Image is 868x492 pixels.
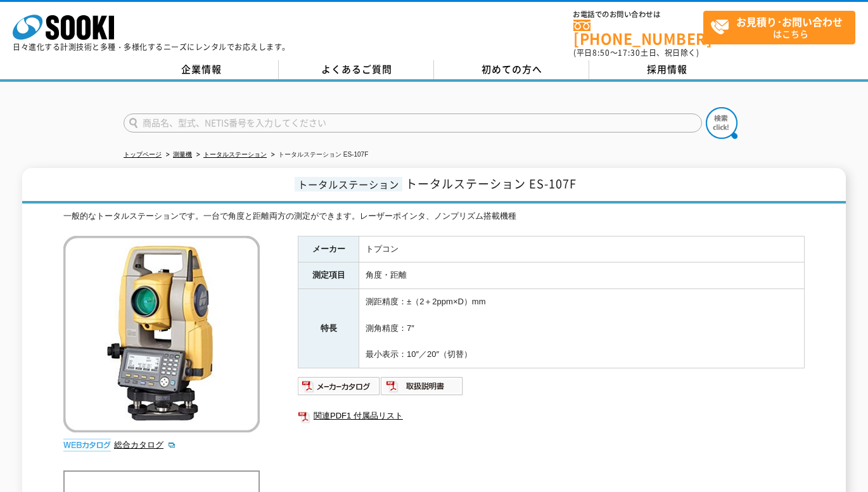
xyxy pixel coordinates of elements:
th: メーカー [298,236,359,262]
img: トータルステーション ES-107F [63,236,260,432]
a: 採用情報 [589,60,744,79]
td: 測距精度：±（2＋2ppm×D）mm 測角精度：7″ 最小表示：10″／20″（切替） [359,289,805,368]
p: 日々進化する計測技術と多種・多様化するニーズにレンタルでお応えします。 [13,43,290,51]
span: お電話でのお問い合わせは [573,11,703,18]
span: トータルステーション ES-107F [405,175,577,192]
a: 取扱説明書 [381,384,464,394]
a: 総合カタログ [114,440,176,450]
a: よくあるご質問 [279,60,434,79]
img: 取扱説明書 [381,376,464,396]
span: 17:30 [618,47,641,58]
span: (平日 ～ 土日、祝日除く) [573,47,699,58]
a: 初めての方へ [434,60,589,79]
span: はこちら [710,11,855,43]
li: トータルステーション ES-107F [269,148,368,162]
input: 商品名、型式、NETIS番号を入力してください [124,113,702,133]
span: トータルステーション [295,177,402,191]
div: 一般的なトータルステーションです。一台で角度と距離両方の測定ができます。レーザーポインタ、ノンプリズム搭載機種 [63,210,805,223]
strong: お見積り･お問い合わせ [736,14,843,29]
a: メーカーカタログ [298,384,381,394]
span: 8:50 [592,47,610,58]
a: トップページ [124,151,162,158]
span: 初めての方へ [482,62,542,76]
a: お見積り･お問い合わせはこちら [703,11,855,44]
a: [PHONE_NUMBER] [573,20,703,46]
img: btn_search.png [706,107,737,139]
img: メーカーカタログ [298,376,381,396]
a: 企業情報 [124,60,279,79]
img: webカタログ [63,439,111,451]
td: トプコン [359,236,805,262]
th: 特長 [298,289,359,368]
a: トータルステーション [203,151,267,158]
a: 測量機 [173,151,192,158]
td: 角度・距離 [359,262,805,289]
th: 測定項目 [298,262,359,289]
a: 関連PDF1 付属品リスト [298,408,805,424]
